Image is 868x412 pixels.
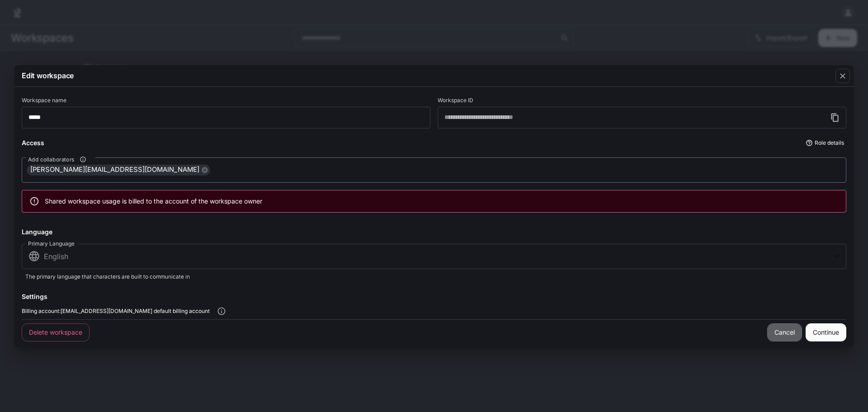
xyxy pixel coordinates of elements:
p: Language [22,227,52,237]
button: Add collaborators [77,153,89,166]
p: Edit workspace [22,70,74,81]
p: English [44,251,832,262]
button: Delete workspace [22,323,90,341]
div: Shared workspace usage is billed to the account of the workspace owner [45,193,262,209]
button: Continue [806,323,846,341]
a: Cancel [767,323,802,341]
span: [PERSON_NAME][EMAIL_ADDRESS][DOMAIN_NAME] [27,165,203,175]
p: Workspace ID [438,98,473,103]
button: Role details [804,136,846,150]
div: English [22,243,846,270]
p: Access [22,138,44,147]
p: The primary language that characters are built to communicate in [25,273,843,281]
label: Primary Language [28,240,75,247]
span: Billing account: [EMAIL_ADDRESS][DOMAIN_NAME] default billing account [22,307,210,316]
div: Workspace ID cannot be changed [438,98,846,128]
p: Workspace name [22,98,66,103]
span: Add collaborators [28,156,74,163]
p: Settings [22,292,47,301]
div: [PERSON_NAME][EMAIL_ADDRESS][DOMAIN_NAME] [27,165,210,175]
